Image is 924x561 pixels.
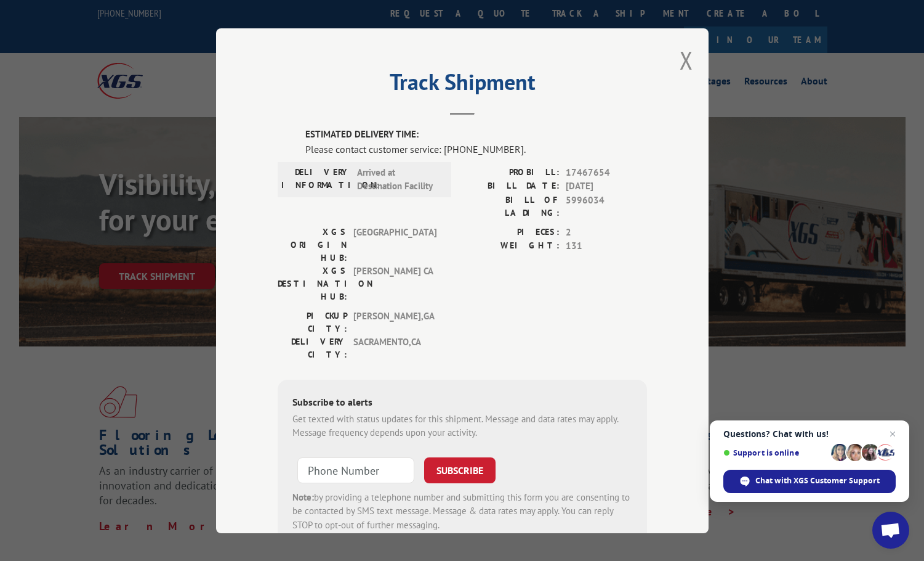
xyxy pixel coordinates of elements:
span: [GEOGRAPHIC_DATA] [353,225,436,264]
label: XGS DESTINATION HUB: [278,264,347,303]
strong: Note: [292,491,314,502]
div: Get texted with status updates for this shipment. Message and data rates may apply. Message frequ... [292,412,632,440]
label: XGS ORIGIN HUB: [278,225,347,264]
button: Close modal [680,44,693,76]
span: Chat with XGS Customer Support [723,470,896,493]
span: 131 [566,239,647,253]
label: DELIVERY INFORMATION: [281,165,351,193]
input: Phone Number [297,457,414,483]
label: PICKUP CITY: [278,309,347,335]
span: Arrived at Destination Facility [357,165,440,193]
span: [PERSON_NAME] CA [353,264,436,303]
span: [DATE] [566,179,647,194]
label: WEIGHT: [462,239,560,253]
label: PIECES: [462,225,560,239]
a: Open chat [872,512,909,549]
span: [PERSON_NAME] , GA [353,309,436,335]
label: BILL OF LADING: [462,193,560,219]
label: DELIVERY CITY: [278,335,347,361]
div: Please contact customer service: [PHONE_NUMBER]. [305,141,647,156]
button: SUBSCRIBE [424,457,496,483]
div: by providing a telephone number and submitting this form you are consenting to be contacted by SM... [292,490,632,532]
span: 2 [566,225,647,239]
span: 17467654 [566,165,647,179]
label: ESTIMATED DELIVERY TIME: [305,128,647,142]
span: 5996034 [566,193,647,219]
span: Questions? Chat with us! [723,429,896,439]
label: BILL DATE: [462,179,560,194]
div: Subscribe to alerts [292,394,632,412]
span: Chat with XGS Customer Support [755,475,880,486]
h2: Track Shipment [278,73,647,97]
span: Support is online [723,448,827,457]
span: SACRAMENTO , CA [353,335,436,361]
label: PROBILL: [462,165,560,179]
